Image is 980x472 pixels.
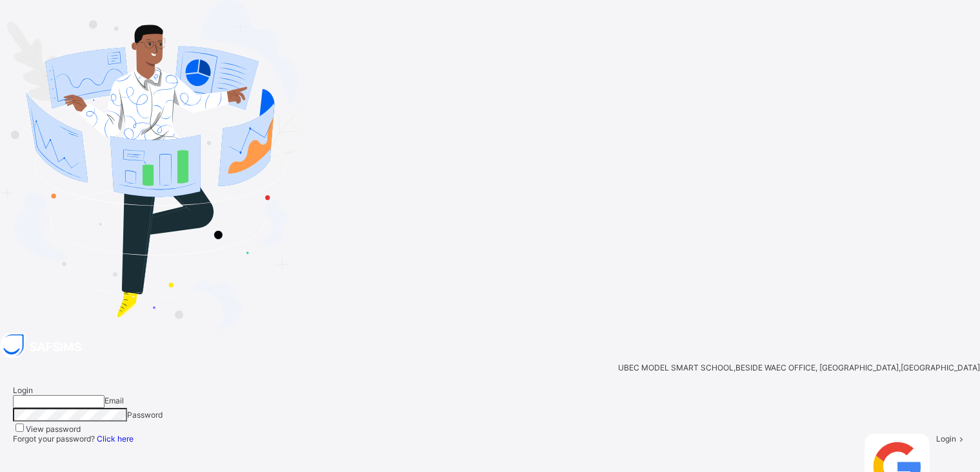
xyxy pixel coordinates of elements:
span: Login [936,434,956,444]
span: Forgot your password? [13,434,134,444]
a: Click here [97,434,134,444]
span: Password [127,410,163,420]
span: Login [13,385,33,395]
span: Email [105,396,124,405]
span: UBEC MODEL SMART SCHOOL,BESIDE WAEC OFFICE, [GEOGRAPHIC_DATA],[GEOGRAPHIC_DATA] [618,363,980,372]
label: View password [26,424,81,434]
